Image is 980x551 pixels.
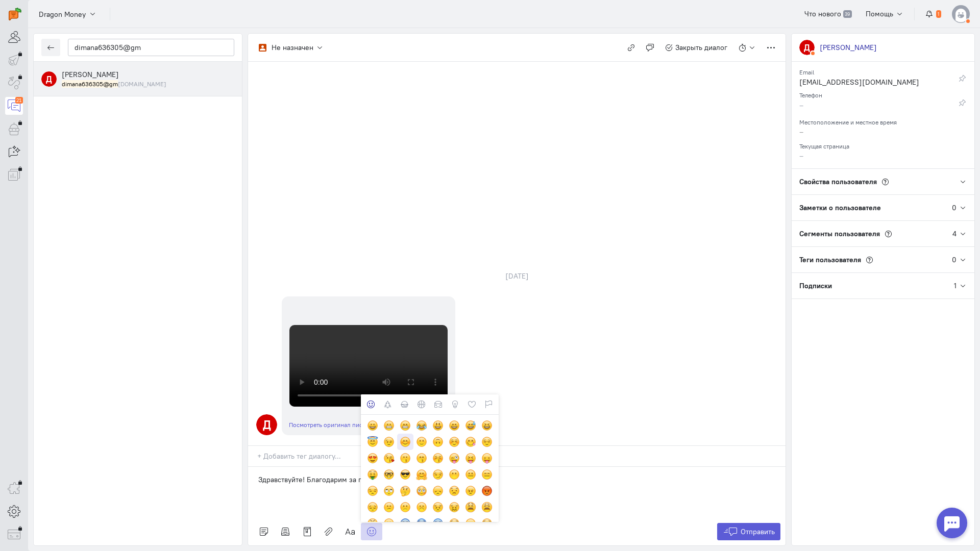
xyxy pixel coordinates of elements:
a: Посмотреть оригинал письма [289,421,373,429]
div: [DATE] [494,269,540,283]
input: Поиск по имени, почте, телефону [68,39,234,56]
div: – [799,100,942,113]
span: – [799,151,803,160]
text: Д [263,417,271,432]
mark: dimana636305@gm [62,80,118,88]
img: default-v4.png [952,5,970,23]
div: Местоположение и местное время [799,115,967,127]
div: Заметки о пользователе [792,195,952,220]
span: Что нового [804,9,841,18]
a: 21 [5,97,23,115]
text: Д [804,42,810,53]
div: 0 [952,255,957,265]
button: Закрыть диалог [659,39,733,56]
span: 39 [843,10,852,18]
div: 21 [15,97,23,104]
small: dimana636305@gmail.com [62,80,166,88]
text: Д [46,73,52,84]
div: Подписки [792,273,954,298]
span: Свойства пользователя [799,177,877,186]
div: 0 [952,203,957,213]
div: Текущая страница [799,139,967,151]
button: 1 [920,5,947,22]
div: Не назначен [272,42,313,53]
span: – [799,127,803,136]
span: Отправить [741,527,775,536]
div: [PERSON_NAME] [820,42,877,53]
p: Здравствуйте! Благодарим за предоставленный файл [258,474,775,485]
img: carrot-quest.svg [9,8,21,20]
button: Не назначен [253,39,329,56]
button: Отправить [717,523,781,540]
span: Дмитрий Архипов [62,70,119,79]
div: 1 [954,281,957,291]
span: 1 [936,10,941,18]
a: Что нового 39 [799,5,857,22]
span: Теги пользователя [799,255,861,264]
small: Email [799,66,814,76]
span: Помощь [866,9,893,18]
small: Телефон [799,89,822,99]
button: Помощь [860,5,910,22]
span: Закрыть диалог [675,43,727,52]
div: 4 [952,229,957,239]
span: Сегменты пользователя [799,229,880,238]
button: Dragon Money [33,5,102,23]
span: Dragon Money [39,9,86,19]
div: [EMAIL_ADDRESS][DOMAIN_NAME] [799,77,942,90]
